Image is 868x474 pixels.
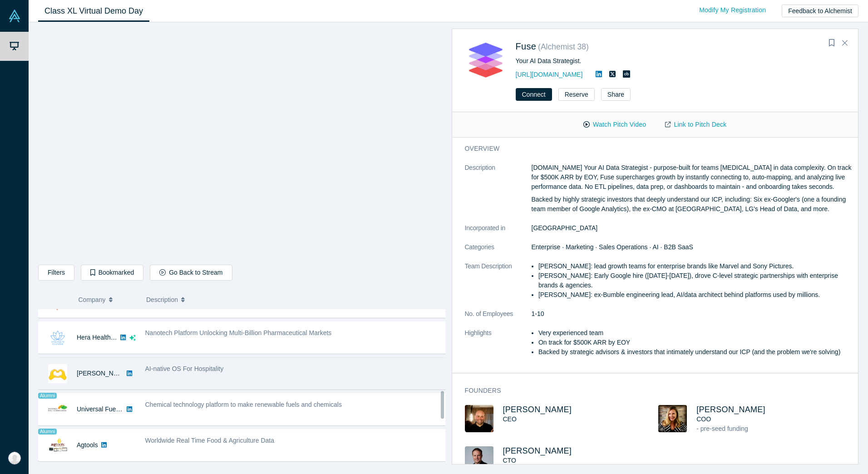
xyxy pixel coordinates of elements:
button: Connect [516,88,552,101]
a: [PERSON_NAME] [696,405,765,414]
img: Alchemist Vault Logo [8,10,21,22]
dt: No. of Employees [465,309,532,328]
span: AI-native OS For Hospitality [145,365,224,372]
button: Go Back to Stream [150,265,232,281]
a: Hera Health Solutions [77,334,138,341]
img: Besty AI's Logo [48,364,67,383]
dd: [GEOGRAPHIC_DATA] [532,223,853,233]
img: Hera Health Solutions's Logo [48,328,67,347]
h3: overview [465,144,840,153]
span: CTO [503,457,516,464]
span: - pre-seed funding [696,425,748,432]
li: [PERSON_NAME]: Early Google hire ([DATE]-[DATE]), drove C-level strategic partnerships with enter... [538,271,852,290]
img: Jill Randell's Profile Image [658,405,687,432]
span: CEO [503,415,517,423]
img: Kristopher Alford's Account [8,452,21,464]
button: Company [79,290,137,309]
button: Bookmarked [81,265,143,281]
li: Backed by strategic advisors & investors that intimately understand our ICP (and the problem we'r... [538,347,852,357]
dt: Team Description [465,262,532,309]
dt: Categories [465,242,532,262]
a: Class XL Virtual Demo Day [38,0,149,22]
dd: 1-10 [532,309,853,319]
li: [PERSON_NAME]: lead growth teams for enterprise brands like Marvel and Sony Pictures. [538,262,852,271]
button: Bookmark [825,37,838,49]
img: Universal Fuel Technologies's Logo [48,400,67,419]
dt: Incorporated in [465,223,532,242]
dt: Highlights [465,328,532,366]
a: Fuse [516,41,537,51]
button: Description [146,290,439,309]
a: Link to Pitch Deck [656,117,736,133]
span: Enterprise · Marketing · Sales Operations · AI · B2B SaaS [532,243,693,251]
button: Share [601,88,631,101]
span: Worldwide Real Time Food & Agriculture Data [145,437,275,444]
button: Filters [38,265,74,281]
p: [DOMAIN_NAME] Your AI Data Strategist - purpose-built for teams [MEDICAL_DATA] in data complexity... [532,163,853,192]
span: COO [696,415,711,423]
button: Reserve [558,88,595,101]
a: Agtools [77,441,98,449]
h3: Founders [465,386,840,395]
a: Modify My Registration [690,2,775,18]
li: Very experienced team [538,328,852,338]
img: Agtools's Logo [48,436,67,455]
button: Close [838,36,852,50]
a: [PERSON_NAME] [503,446,572,455]
img: Fuse's Logo [465,39,506,80]
li: On track for $500K ARR by EOY [538,338,852,347]
a: [PERSON_NAME] AI [77,370,136,377]
p: Backed by highly strategic investors that deeply understand our ICP, including: Six ex-Googler's ... [532,195,853,214]
span: Chemical technology platform to make renewable fuels and chemicals [145,401,342,408]
span: Nanotech Platform Unlocking Multi-Billion Pharmaceutical Markets [145,329,332,336]
button: Watch Pitch Video [574,117,656,133]
span: Description [146,290,178,309]
a: Universal Fuel Technologies [77,405,156,413]
li: [PERSON_NAME]: ex-Bumble engineering lead, AI/data architect behind platforms used by millions. [538,290,852,300]
div: Your AI Data Strategist. [516,56,819,66]
img: Jeff Cherkassky's Profile Image [465,405,493,432]
svg: dsa ai sparkles [129,335,136,341]
dt: Description [465,163,532,223]
iframe: Donkit [39,30,445,258]
span: Company [79,290,106,309]
a: [URL][DOMAIN_NAME] [516,71,583,78]
img: Tom Counsell's Profile Image [465,446,493,474]
span: Alumni [38,393,57,399]
button: Feedback to Alchemist [782,5,858,17]
a: [PERSON_NAME] [503,405,572,414]
span: Alumni [38,429,57,434]
small: ( Alchemist 38 ) [538,42,589,51]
